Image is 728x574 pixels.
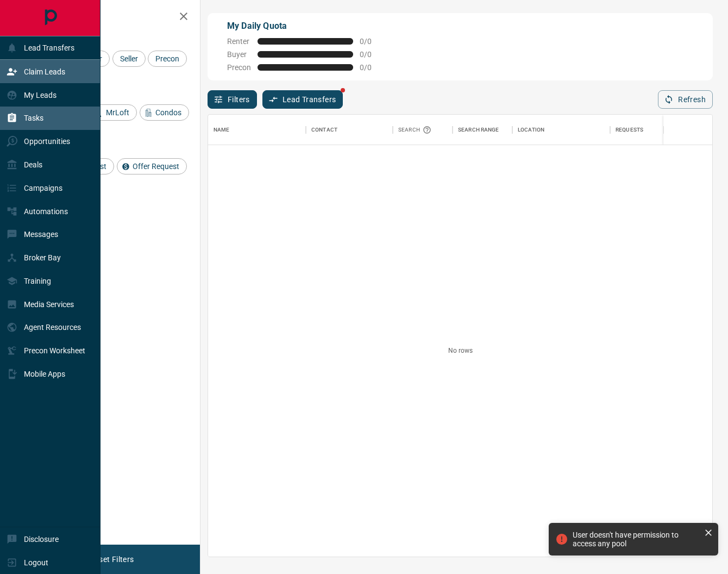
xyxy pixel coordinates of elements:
[35,11,189,24] h2: Filters
[90,104,137,121] div: MrLoft
[129,162,183,171] span: Offer Request
[360,63,384,72] span: 0 / 0
[616,115,643,145] div: Requests
[227,50,251,59] span: Buyer
[398,115,434,145] div: Search
[208,115,306,145] div: Name
[227,20,384,33] p: My Daily Quota
[573,531,700,548] div: User doesn't have permission to access any pool
[306,115,393,145] div: Contact
[458,115,499,145] div: Search Range
[208,90,257,109] button: Filters
[102,108,133,117] span: MrLoft
[112,51,146,67] div: Seller
[152,108,185,117] span: Condos
[214,115,230,145] div: Name
[116,54,142,63] span: Seller
[83,550,141,569] button: Reset Filters
[610,115,708,145] div: Requests
[512,115,610,145] div: Location
[453,115,512,145] div: Search Range
[227,37,251,46] span: Renter
[311,115,337,145] div: Contact
[360,37,384,46] span: 0 / 0
[360,50,384,59] span: 0 / 0
[518,115,544,145] div: Location
[140,104,189,121] div: Condos
[658,90,713,109] button: Refresh
[262,90,343,109] button: Lead Transfers
[148,51,187,67] div: Precon
[117,158,187,174] div: Offer Request
[227,63,251,72] span: Precon
[152,54,183,63] span: Precon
